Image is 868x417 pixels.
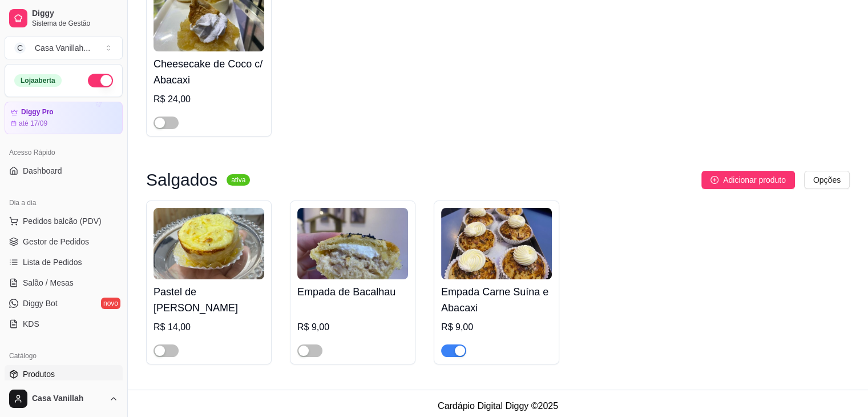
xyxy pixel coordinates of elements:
[5,274,123,292] a: Salão / Mesas
[154,320,264,334] div: R$ 14,00
[5,232,123,251] a: Gestor de Pedidos
[32,394,104,404] span: Casa Vanillah
[23,277,74,288] span: Salão / Mesas
[23,318,39,330] span: KDS
[441,320,552,334] div: R$ 9,00
[154,284,264,316] h4: Pastel de [PERSON_NAME]
[5,365,123,383] a: Produtos
[5,294,123,312] a: Diggy Botnovo
[5,347,123,365] div: Catálogo
[5,253,123,271] a: Lista de Pedidos
[35,42,90,54] div: Casa Vanillah ...
[32,19,118,28] span: Sistema de Gestão
[21,108,54,117] article: Diggy Pro
[441,208,552,279] img: product-image
[23,215,102,227] span: Pedidos balcão (PDV)
[5,37,123,59] button: Select a team
[5,5,123,32] a: DiggySistema de Gestão
[227,174,250,186] sup: ativa
[88,74,113,87] button: Alterar Status
[14,74,62,87] div: Loja aberta
[5,143,123,162] div: Acesso Rápido
[5,315,123,333] a: KDS
[14,42,26,54] span: C
[297,284,408,300] h4: Empada de Bacalhau
[23,165,62,177] span: Dashboard
[32,9,118,19] span: Diggy
[146,173,217,187] h3: Salgados
[5,212,123,230] button: Pedidos balcão (PDV)
[5,102,123,134] a: Diggy Proaté 17/09
[723,174,786,186] span: Adicionar produto
[5,385,123,412] button: Casa Vanillah
[23,298,58,309] span: Diggy Bot
[297,320,408,334] div: R$ 9,00
[441,284,552,316] h4: Empada Carne Suína e Abacaxi
[154,208,264,279] img: product-image
[813,174,841,186] span: Opções
[701,171,795,189] button: Adicionar produto
[5,194,123,212] div: Dia a dia
[297,208,408,279] img: product-image
[19,119,47,128] article: até 17/09
[804,171,850,189] button: Opções
[710,176,718,184] span: plus-circle
[154,56,264,88] h4: Cheesecake de Coco c/ Abacaxi
[23,368,55,380] span: Produtos
[5,162,123,180] a: Dashboard
[23,236,89,247] span: Gestor de Pedidos
[154,93,264,106] div: R$ 24,00
[23,256,82,268] span: Lista de Pedidos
